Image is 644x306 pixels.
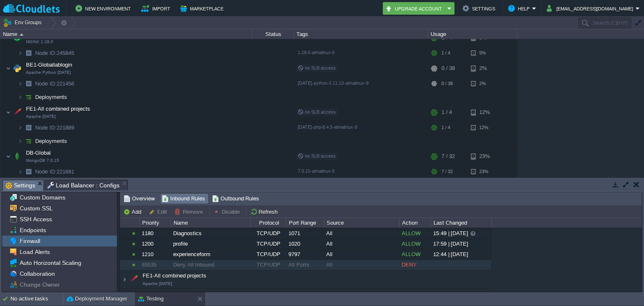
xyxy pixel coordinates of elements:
[471,165,498,178] div: 23%
[431,249,491,259] div: 12:44 | [DATE]
[251,228,286,239] div: TCP/UDP
[129,291,167,305] span: DB-Global
[10,292,63,306] div: No active tasks
[286,249,323,259] div: 9797
[385,3,445,13] button: Upgrade Account
[47,180,119,190] span: Load Balancer : Configs
[149,208,169,215] button: Edit
[35,124,57,131] span: Node ID:
[18,165,23,178] img: AMDAwAAAACH5BAEAAAAALAAAAAABAAEAAAICRAEAOw==
[298,80,369,86] span: [DATE]-python-3.11.13-almalinux-9
[34,49,75,57] span: 245845
[18,248,51,256] a: Load Alerts
[141,3,173,13] button: Import
[287,218,324,228] div: Port Range
[18,77,23,90] img: AMDAwAAAACH5BAEAAAAALAAAAAABAAEAAAICRAEAOw==
[23,77,34,90] img: AMDAwAAAACH5BAEAAAAALAAAAAABAAEAAAICRAEAOw==
[441,77,453,90] div: 0 / 38
[140,239,170,249] div: 1200
[471,148,498,165] div: 23%
[428,29,517,39] div: Usage
[140,260,170,270] div: 65535
[75,3,133,13] button: New Environment
[431,239,491,249] div: 17:59 | [DATE]
[20,34,23,36] img: AMDAwAAAACH5BAEAAAAALAAAAAABAAEAAAICRAEAOw==
[140,249,170,259] div: 1210
[3,17,44,29] button: Env Groups
[34,80,75,87] a: Node ID:221456
[298,50,335,55] span: 1.28.0-almalinux-9
[6,60,11,77] img: AMDAwAAAACH5BAEAAAAALAAAAAABAAEAAAICRAEAOw==
[294,29,428,39] div: Tags
[212,194,260,203] span: Outbound Rules
[400,239,430,249] div: ALLOW
[441,60,455,77] div: 0 / 38
[324,249,399,259] div: All
[18,205,54,212] a: Custom SSL
[462,3,498,13] button: Settings
[171,228,250,239] div: Diagnostics
[34,168,75,175] a: Node ID:221681
[34,137,68,145] a: Deployments
[18,135,23,148] img: AMDAwAAAACH5BAEAAAAALAAAAAABAAEAAAICRAEAOw==
[171,249,250,259] div: experienceform
[18,270,56,277] a: Collaboration
[26,114,56,119] span: Apache [DATE]
[286,228,323,239] div: 1071
[140,218,171,228] div: Priority
[123,208,144,215] button: Add
[35,169,57,175] span: Node ID:
[400,218,431,228] div: Action
[1,29,252,39] div: Name
[129,272,206,286] span: FE1-All combined projects
[5,180,35,191] span: Settings
[11,104,23,121] img: AMDAwAAAACH5BAEAAAAALAAAAAABAAEAAAICRAEAOw==
[433,230,468,236] span: 15:49 | [DATE]
[18,259,83,267] a: Auto Horizontal Scaling
[251,218,286,228] div: Protocol
[25,61,73,68] span: BE1-Globallablogin
[441,165,453,178] div: 7 / 32
[471,60,498,77] div: 2%
[18,91,23,104] img: AMDAwAAAACH5BAEAAAAALAAAAAABAAEAAAICRAEAOw==
[124,194,155,203] span: Overview
[174,208,205,215] button: Remove
[18,281,61,288] a: Change Owner
[3,3,60,14] img: Cloudlets
[18,226,47,234] a: Endpoints
[18,194,67,201] a: Custom Domains
[298,153,336,158] span: no SLB access
[25,106,91,112] a: FE1-All combined projectsApache [DATE]
[138,295,164,303] button: Testing
[34,124,75,131] a: Node ID:221889
[18,121,23,134] img: AMDAwAAAACH5BAEAAAAALAAAAAABAAEAAAICRAEAOw==
[213,208,242,215] button: Disable
[171,218,250,228] div: Name
[26,70,71,75] span: Apache Python [DATE]
[67,295,127,303] button: Deployment Manager
[251,260,286,270] div: TCP/UDP
[23,47,34,60] img: AMDAwAAAACH5BAEAAAAALAAAAAABAAEAAAICRAEAOw==
[34,168,75,175] span: 221681
[324,228,399,239] div: All
[441,121,450,134] div: 1 / 4
[251,249,286,259] div: TCP/UDP
[547,3,636,13] button: [EMAIL_ADDRESS][DOMAIN_NAME]
[35,80,57,87] span: Node ID:
[400,249,430,259] div: ALLOW
[25,149,52,156] span: DB-Global
[25,62,73,68] a: BE1-GloballabloginApache Python [DATE]
[6,148,11,165] img: AMDAwAAAACH5BAEAAAAALAAAAAABAAEAAAICRAEAOw==
[471,104,498,121] div: 12%
[441,47,450,60] div: 1 / 4
[34,124,75,131] span: 221889
[162,194,205,203] span: Inbound Rules
[18,237,42,245] a: Firewall
[298,169,335,174] span: 7.0.15-almalinux-9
